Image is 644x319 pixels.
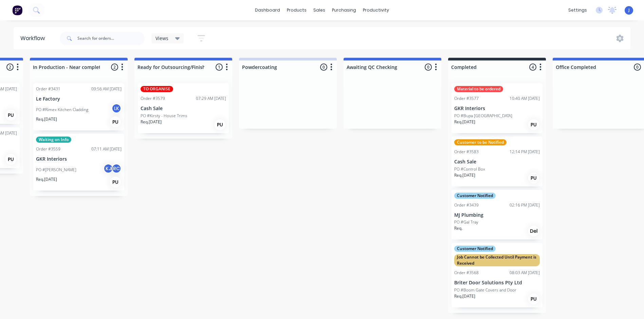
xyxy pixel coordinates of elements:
[110,177,121,188] div: PU
[310,5,329,15] div: sales
[141,113,187,119] p: PO #Kirsty - House Trims
[628,7,630,13] span: J
[360,5,392,15] div: productivity
[454,254,540,266] div: Job Cannot be Collected Until Payment is Received
[528,173,539,183] div: PU
[510,95,540,102] div: 10:40 AM [DATE]
[252,5,283,15] a: dashboard
[452,137,542,187] div: Customer to be NotifiedOrder #358312:14 PM [DATE]Cash SalePO #Control BoxReq.[DATE]PU
[215,119,225,130] div: PU
[565,5,590,15] div: settings
[510,202,540,208] div: 02:16 PM [DATE]
[454,119,475,125] p: Req. [DATE]
[454,139,507,145] div: Customer to be Notified
[33,83,124,130] div: Order #343109:56 AM [DATE]Le FactoryPO #Rimex Kitchen CladdingLKReq.[DATE]PU
[528,226,539,236] div: Del
[141,106,226,111] p: Cash Sale
[36,176,57,182] p: Req. [DATE]
[103,163,113,174] div: KJ
[452,190,542,240] div: Customer NotifiedOrder #343902:16 PM [DATE]MJ PlumbingPO #Gal TrayReq.Del
[454,166,485,172] p: PO #Control Box
[454,293,475,299] p: Req. [DATE]
[454,95,479,102] div: Order #3577
[454,287,516,293] p: PO #Boom Gate Covers and Door
[454,86,503,92] div: Material to be ordered
[36,137,71,143] div: Waiting on Info
[454,113,512,119] p: PO #Bupa [GEOGRAPHIC_DATA]
[36,167,76,173] p: PO #[PERSON_NAME]
[91,146,122,152] div: 07:11 AM [DATE]
[110,117,121,127] div: PU
[528,119,539,130] div: PU
[454,225,462,231] p: Req.
[5,110,16,121] div: PU
[5,154,16,165] div: PU
[528,294,539,304] div: PU
[36,116,57,122] p: Req. [DATE]
[454,219,478,225] p: PO #Gal Tray
[452,243,542,307] div: Customer NotifiedJob Cannot be Collected Until Payment is ReceivedOrder #356808:03 AM [DATE]Brite...
[36,156,122,162] p: GKR Interiors
[454,193,496,199] div: Customer Notified
[283,5,310,15] div: products
[155,35,168,42] span: Views
[12,5,22,15] img: Factory
[454,172,475,178] p: Req. [DATE]
[33,134,124,191] div: Waiting on InfoOrder #355907:11 AM [DATE]GKR InteriorsPO #[PERSON_NAME]KJRCReq.[DATE]PU
[111,103,122,113] div: LK
[20,34,48,42] div: Workflow
[36,107,88,113] p: PO #Rimex Kitchen Cladding
[91,86,122,92] div: 09:56 AM [DATE]
[454,270,479,276] div: Order #3568
[111,163,122,174] div: RC
[454,280,540,286] p: Briter Door Solutions Pty Ltd
[196,95,226,102] div: 07:29 AM [DATE]
[454,246,496,252] div: Customer Notified
[141,119,162,125] p: Req. [DATE]
[141,86,173,92] div: TO ORGANISE
[454,202,479,208] div: Order #3439
[510,270,540,276] div: 08:03 AM [DATE]
[77,32,145,45] input: Search for orders...
[452,83,542,133] div: Material to be orderedOrder #357710:40 AM [DATE]GKR InteriorsPO #Bupa [GEOGRAPHIC_DATA]Req.[DATE]PU
[329,5,360,15] div: purchasing
[138,83,229,133] div: TO ORGANISEOrder #357907:29 AM [DATE]Cash SalePO #Kirsty - House TrimsReq.[DATE]PU
[454,159,540,165] p: Cash Sale
[141,95,165,102] div: Order #3579
[36,146,60,152] div: Order #3559
[36,86,60,92] div: Order #3431
[454,212,540,218] p: MJ Plumbing
[454,149,479,155] div: Order #3583
[454,106,540,111] p: GKR Interiors
[36,96,122,102] p: Le Factory
[510,149,540,155] div: 12:14 PM [DATE]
